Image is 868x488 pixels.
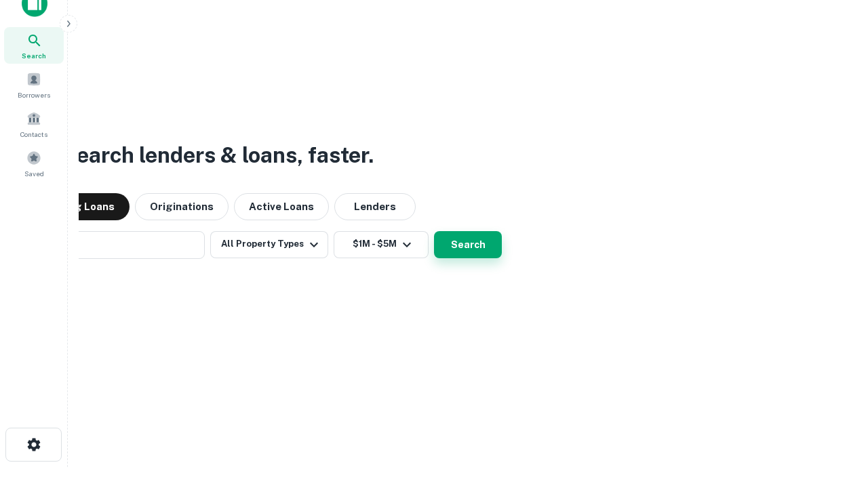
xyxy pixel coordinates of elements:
[234,193,329,220] button: Active Loans
[434,231,502,258] button: Search
[135,193,229,220] button: Originations
[4,66,64,103] a: Borrowers
[334,231,429,258] button: $1M - $5M
[4,106,64,142] a: Contacts
[24,168,44,179] span: Saved
[4,145,64,182] a: Saved
[22,50,46,61] span: Search
[18,89,50,100] span: Borrowers
[800,380,868,445] iframe: Chat Widget
[210,231,328,258] button: All Property Types
[20,129,47,140] span: Contacts
[4,27,64,64] a: Search
[62,139,374,171] h3: Search lenders & loans, faster.
[334,193,416,220] button: Lenders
